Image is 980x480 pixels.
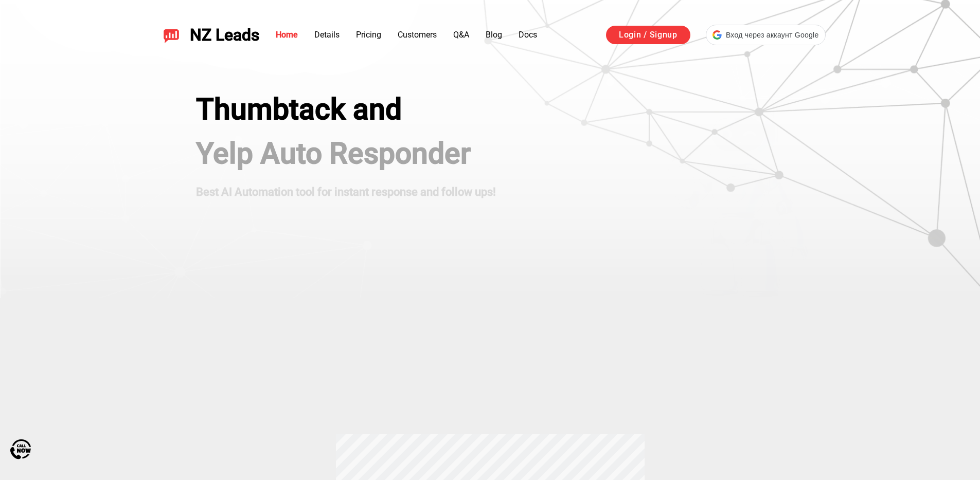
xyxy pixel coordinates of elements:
[486,30,502,40] a: Blog
[163,27,180,43] img: NZ Leads logo
[726,30,819,41] span: Вход через аккаунт Google
[606,26,690,44] a: Login / Signup
[666,93,810,298] img: yelp bot
[276,30,298,40] a: Home
[398,30,437,40] a: Customers
[453,30,469,40] a: Q&A
[706,25,826,45] div: Вход через аккаунт Google
[314,30,340,40] a: Details
[10,439,31,459] img: Call Now
[196,137,496,171] h1: Yelp Auto Responder
[196,186,496,199] strong: Best AI Automation tool for instant response and follow ups!
[356,30,381,40] a: Pricing
[196,93,496,126] div: Thumbtack and
[190,26,259,45] span: NZ Leads
[519,30,537,40] a: Docs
